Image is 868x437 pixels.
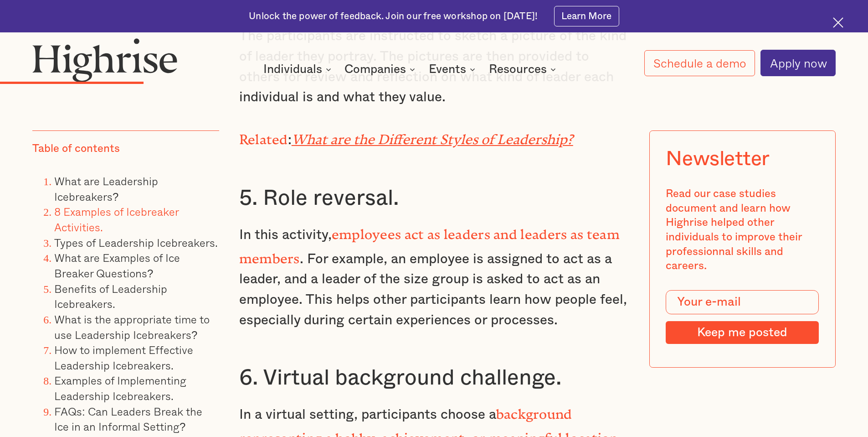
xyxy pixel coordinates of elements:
div: Individuals [263,64,322,75]
a: Learn More [554,6,619,26]
a: What are the Different Styles of Leadership? [292,132,573,140]
div: Resources [489,64,559,75]
a: Types of Leadership Icebreakers. [54,234,218,251]
a: Apply now [760,50,836,76]
div: Individuals [263,64,334,75]
p: In this activity, . For example, an employee is assigned to act as a leader, and a leader of the ... [239,221,629,330]
div: Resources [489,64,547,75]
h3: 6. Virtual background challenge. [239,364,629,392]
input: Your e-mail [666,290,819,315]
img: Cross icon [833,17,843,28]
p: : [239,126,629,151]
a: What is the appropriate time to use Leadership Icebreakers? [54,311,210,343]
div: Newsletter [666,147,770,171]
h3: 5. Role reversal. [239,185,629,212]
a: Examples of Implementing Leadership Icebreakers. [54,372,186,404]
div: Companies [344,64,418,75]
div: Table of contents [32,142,120,156]
a: 8 Examples of Icebreaker Activities. [54,203,179,235]
a: How to implement Effective Leadership Icebreakers. [54,341,193,374]
div: Companies [344,64,406,75]
div: Events [429,64,478,75]
strong: Related [239,132,288,140]
a: Schedule a demo [644,50,755,76]
form: Modal Form [666,290,819,344]
div: Events [429,64,466,75]
input: Keep me posted [666,321,819,344]
a: What are Examples of Ice Breaker Questions? [54,249,180,281]
a: FAQs: Can Leaders Break the Ice in an Informal Setting? [54,403,202,435]
a: What are Leadership Icebreakers? [54,172,158,205]
div: Unlock the power of feedback. Join our free workshop on [DATE]! [249,10,538,23]
img: Highrise logo [32,38,177,82]
a: Benefits of Leadership Icebreakers. [54,280,167,312]
div: Read our case studies document and learn how Highrise helped other individuals to improve their p... [666,187,819,274]
strong: employees act as leaders and leaders as team members [239,227,620,260]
